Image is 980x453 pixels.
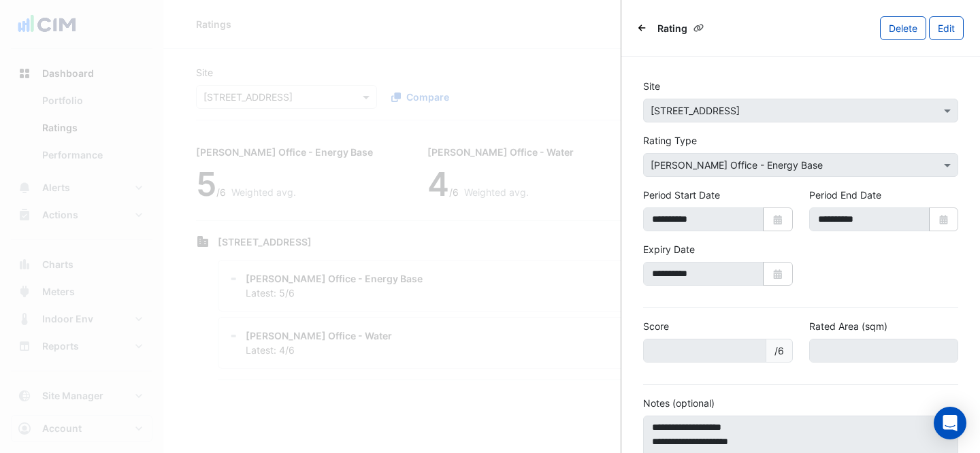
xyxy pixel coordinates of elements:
[643,319,669,333] label: Score
[929,16,964,40] button: Edit
[934,407,966,439] div: Open Intercom Messenger
[643,242,695,256] label: Expiry Date
[657,21,687,35] span: Rating
[643,133,697,148] label: Rating Type
[766,339,793,363] span: /6
[880,16,926,40] button: Delete
[643,79,660,93] label: Site
[638,21,647,35] button: Back
[809,319,887,333] label: Rated Area (sqm)
[693,22,704,33] span: Copy link to clipboard
[809,188,881,202] label: Period End Date
[643,396,715,410] label: Notes (optional)
[643,188,720,202] label: Period Start Date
